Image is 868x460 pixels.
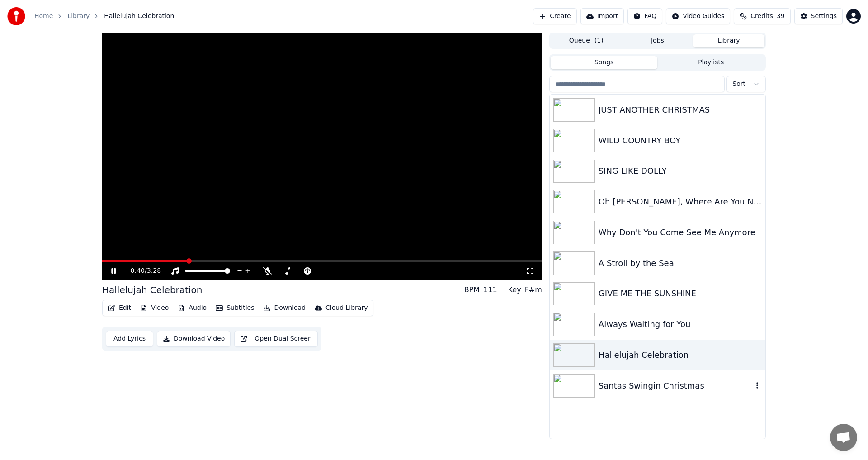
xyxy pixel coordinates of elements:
button: Settings [794,8,843,24]
span: 39 [777,12,785,21]
button: Video [137,302,172,314]
button: Add Lyrics [106,331,153,347]
button: Credits39 [734,8,790,24]
div: Oh [PERSON_NAME], Where Are You Now [599,195,762,208]
button: Download [259,302,309,314]
div: Cloud Library [325,304,368,313]
button: Create [533,8,577,24]
button: Songs [551,56,658,69]
button: Download Video [157,331,231,347]
button: Import [580,8,624,24]
div: 111 [483,285,497,295]
button: Open Dual Screen [234,331,318,347]
button: Video Guides [666,8,730,24]
div: Hallelujah Celebration [102,284,202,296]
div: Hallelujah Celebration [599,349,762,361]
span: Hallelujah Celebration [104,12,174,21]
div: A Stroll by the Sea [599,257,762,270]
nav: breadcrumb [34,12,174,21]
div: Santas Swingin Christmas [599,379,753,392]
button: Subtitles [212,302,258,314]
span: 3:28 [147,266,161,275]
div: WILD COUNTRY BOY [599,134,762,147]
span: Sort [732,80,745,89]
button: Jobs [622,34,693,47]
div: JUST ANOTHER CHRISTMAS [599,104,762,116]
button: Queue [551,34,622,47]
button: Library [693,34,764,47]
a: Open chat [830,424,857,451]
button: Playlists [657,56,764,69]
div: SING LIKE DOLLY [599,165,762,177]
button: FAQ [627,8,662,24]
button: Edit [104,302,135,314]
a: Library [67,12,90,21]
span: 0:40 [131,266,145,275]
div: Key [508,285,521,295]
span: Credits [750,12,773,21]
div: / [131,266,152,275]
span: ( 1 ) [594,36,604,45]
div: Settings [811,12,837,21]
button: Audio [174,302,210,314]
img: youka [7,7,25,25]
div: BPM [464,285,480,295]
div: F#m [525,285,542,295]
div: Always Waiting for You [599,318,762,331]
div: Why Don't You Come See Me Anymore [599,226,762,239]
div: GIVE ME THE SUNSHINE [599,287,762,300]
a: Home [34,12,53,21]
